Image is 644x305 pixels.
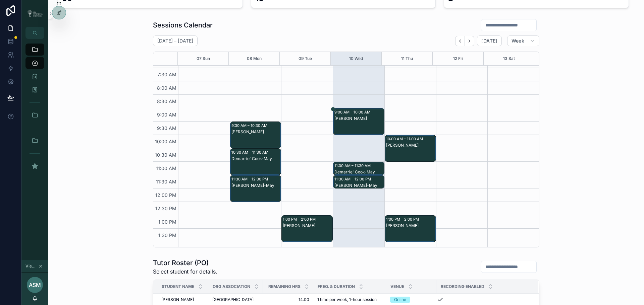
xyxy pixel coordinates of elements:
[153,152,178,158] span: 10:30 AM
[161,297,194,302] span: [PERSON_NAME]
[156,246,178,251] span: 2:00 PM
[283,216,317,223] div: 1:00 PM – 2:00 PM
[385,216,436,242] div: 1:00 PM – 2:00 PM[PERSON_NAME]
[334,162,372,169] div: 11:00 AM – 11:30 AM
[154,165,178,171] span: 11:00 AM
[386,216,421,223] div: 1:00 PM – 2:00 PM
[21,39,48,181] div: scrollable content
[317,297,377,302] span: 1 time per week, 1-hour session
[333,108,384,135] div: 9:00 AM – 10:00 AM[PERSON_NAME]
[334,169,384,175] div: Demarrie' Cook-May
[394,297,406,303] div: Online
[386,136,425,142] div: 10:00 AM – 11:00 AM
[155,112,178,118] span: 9:00 AM
[156,72,178,77] span: 7:30 AM
[153,139,178,144] span: 10:00 AM
[197,52,210,65] button: 07 Sun
[157,232,178,238] span: 1:30 PM
[231,122,269,129] div: 9:30 AM – 10:30 AM
[155,85,178,91] span: 8:00 AM
[349,52,363,65] button: 10 Wed
[25,263,37,269] span: Viewing as [PERSON_NAME]
[267,297,309,302] a: 14.00
[477,35,501,46] button: [DATE]
[230,149,281,175] div: 10:30 AM – 11:30 AMDemarrie' Cook-May
[299,52,312,65] button: 09 Tue
[154,179,178,184] span: 11:30 AM
[153,20,213,30] h1: Sessions Calendar
[512,38,524,44] span: Week
[401,52,413,65] button: 11 Thu
[333,162,384,175] div: 11:00 AM – 11:30 AMDemarrie' Cook-May
[334,116,384,121] div: [PERSON_NAME]
[213,284,250,289] span: Org Association
[153,268,217,276] span: Select student for details.
[455,36,465,46] button: Back
[162,284,194,289] span: Student Name
[212,297,259,302] a: [GEOGRAPHIC_DATA]
[157,219,178,225] span: 1:00 PM
[155,125,178,131] span: 9:30 AM
[465,36,474,46] button: Next
[453,52,463,65] button: 12 Fri
[386,223,435,228] div: [PERSON_NAME]
[25,9,44,18] img: App logo
[161,297,204,302] a: [PERSON_NAME]
[385,135,436,161] div: 10:00 AM – 11:00 AM[PERSON_NAME]
[386,143,435,148] div: [PERSON_NAME]
[317,297,382,302] a: 1 time per week, 1-hour session
[231,156,281,161] div: Demarrie' Cook-May
[503,52,515,65] button: 13 Sat
[231,176,270,182] div: 11:30 AM – 12:30 PM
[390,284,404,289] span: Venue
[157,37,193,44] h2: [DATE] – [DATE]
[231,183,281,188] div: [PERSON_NAME]-May
[247,52,262,65] button: 08 Mon
[334,109,372,116] div: 9:00 AM – 10:00 AM
[283,223,332,228] div: [PERSON_NAME]
[282,216,332,242] div: 1:00 PM – 2:00 PM[PERSON_NAME]
[155,98,178,104] span: 8:30 AM
[29,281,41,289] span: ASM
[154,206,178,211] span: 12:30 PM
[507,35,539,46] button: Week
[318,284,355,289] span: Freq. & Duration
[153,258,217,268] h1: Tutor Roster (PO)
[481,38,497,44] span: [DATE]
[334,176,373,182] div: 11:30 AM – 12:00 PM
[231,149,270,156] div: 10:30 AM – 11:30 AM
[230,122,281,148] div: 9:30 AM – 10:30 AM[PERSON_NAME]
[333,175,384,188] div: 11:30 AM – 12:00 PM[PERSON_NAME]-May
[334,183,384,188] div: [PERSON_NAME]-May
[154,192,178,198] span: 12:00 PM
[390,297,432,303] a: Online
[268,284,301,289] span: Remaining Hrs
[441,284,484,289] span: Recording Enabled
[230,175,281,202] div: 11:30 AM – 12:30 PM[PERSON_NAME]-May
[212,297,254,302] span: [GEOGRAPHIC_DATA]
[231,129,281,135] div: [PERSON_NAME]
